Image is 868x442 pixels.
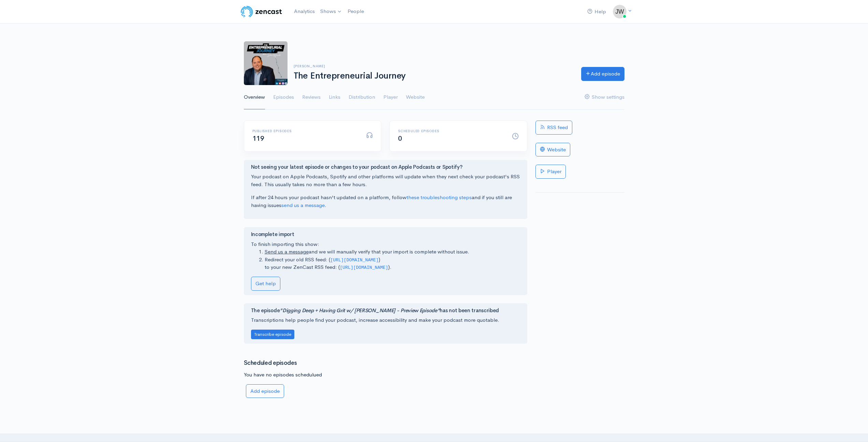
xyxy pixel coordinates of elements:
a: Shows [318,4,345,19]
h4: Incomplete import [251,232,520,237]
code: [URL][DOMAIN_NAME] [330,258,379,263]
span: 0 [398,134,402,143]
p: Transcriptions help people find your podcast, increase accessibility and make your podcast more q... [251,316,520,324]
a: Website [406,85,425,110]
a: Get help [251,277,280,291]
a: RSS feed [535,121,572,135]
li: and we will manually verify that your import is complete without issue. [265,248,520,256]
h4: Not seeing your latest episode or changes to your podcast on Apple Podcasts or Spotify? [251,164,520,170]
p: You have no episodes schedulued [244,371,527,379]
a: Website [535,143,570,157]
a: Episodes [273,85,294,110]
a: Overview [244,85,265,110]
a: Analytics [291,4,318,19]
a: Send us a message [265,248,309,255]
h3: Scheduled episodes [244,360,527,367]
p: Your podcast on Apple Podcasts, Spotify and other platforms will update when they next check your... [251,173,520,188]
li: Redirect your old RSS feed: ( ) to your new ZenCast RSS feed: ( ). [265,256,520,271]
h6: [PERSON_NAME] [294,64,573,68]
a: Links [329,85,340,110]
a: Distribution [349,85,375,110]
a: People [345,4,367,19]
button: Transcribe episode [251,330,294,340]
a: Add episode [581,67,624,81]
a: Add episode [246,384,284,398]
h1: The Entrepreneurial Journey [294,71,573,81]
div: To finish importing this show: [251,232,520,290]
a: Player [383,85,398,110]
h4: The episode has not been transcribed [251,308,520,314]
h6: Published episodes [252,129,358,133]
img: ... [613,5,627,18]
code: [URL][DOMAIN_NAME] [340,265,388,270]
p: If after 24 hours your podcast hasn't updated on a platform, follow and if you still are having i... [251,194,520,209]
a: Show settings [585,85,624,110]
a: Reviews [302,85,321,110]
h6: Scheduled episodes [398,129,504,133]
a: Help [585,4,609,19]
a: Player [535,165,566,179]
a: these troubleshooting steps [407,194,472,201]
img: ZenCast Logo [240,5,283,18]
a: Transcribe episode [251,331,294,337]
i: "Digging Deep + Having Grit w/ [PERSON_NAME] - Preview Episode" [280,307,440,314]
a: send us a message [281,202,325,208]
span: 119 [252,134,264,143]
